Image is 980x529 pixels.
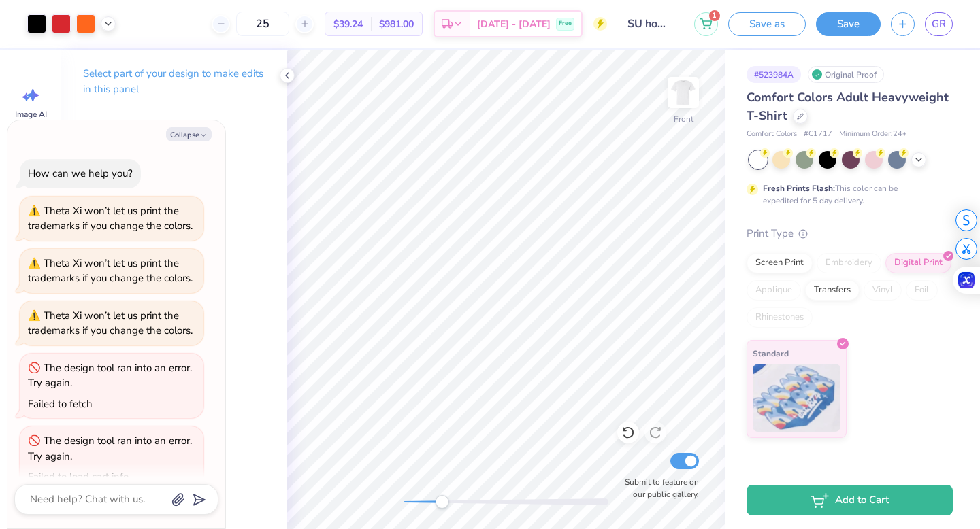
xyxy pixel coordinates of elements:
div: Foil [906,280,938,301]
strong: Fresh Prints Flash: [763,183,835,194]
img: Front [670,79,697,106]
button: Collapse [166,127,212,141]
button: Add to Cart [747,485,953,515]
div: The design tool ran into an error. Try again. [28,361,192,390]
div: This color can be expedited for 5 day delivery. [763,182,930,207]
div: How can we help you? [28,167,133,180]
div: Embroidery [817,253,881,273]
span: $981.00 [379,17,414,31]
div: Screen Print [747,253,813,273]
span: [DATE] - [DATE] [477,17,551,31]
div: Front [674,113,693,125]
div: Original Proof [808,66,884,83]
img: Standard [753,364,840,432]
div: Rhinestones [747,307,813,328]
button: Save [816,12,881,36]
div: Applique [747,280,801,301]
span: Comfort Colors Adult Heavyweight T-Shirt [747,89,949,124]
span: Standard [753,346,789,360]
span: # C1717 [804,129,832,140]
label: Submit to feature on our public gallery. [617,476,699,500]
span: Minimum Order: 24 + [839,129,907,140]
div: Theta Xi won’t let us print the trademarks if you change the colors. [28,256,193,286]
div: Theta Xi won’t let us print the trademarks if you change the colors. [28,309,193,338]
div: Print Type [747,226,953,241]
div: Failed to fetch [28,397,93,411]
button: 1 [694,12,718,36]
div: Failed to load cart info [28,470,129,483]
div: # 523984A [747,66,801,83]
span: Free [559,19,572,29]
a: GR [925,12,953,36]
span: 1 [709,10,720,21]
div: Theta Xi won’t let us print the trademarks if you change the colors. [28,204,193,233]
div: The design tool ran into an error. Try again. [28,434,192,463]
div: Vinyl [864,280,902,301]
span: $39.24 [333,17,363,31]
input: – – [236,12,289,36]
button: Save as [728,12,806,36]
input: Untitled Design [617,10,684,37]
p: Select part of your design to make edits in this panel [83,66,265,97]
div: Digital Print [885,253,951,273]
div: Accessibility label [435,495,448,509]
span: Comfort Colors [747,129,797,140]
span: GR [932,16,946,32]
span: Image AI [15,109,47,120]
div: Transfers [805,280,860,301]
